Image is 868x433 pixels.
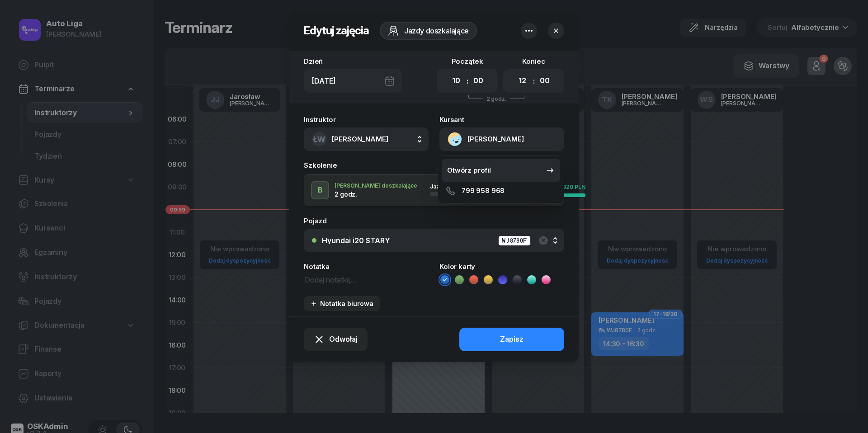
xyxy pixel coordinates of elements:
span: Odwołaj [329,334,358,345]
h2: Edytuj zajęcia [304,24,369,38]
div: Zapisz [500,334,524,345]
button: Hyundai i20 STARYWJ8780F [304,229,564,252]
div: Hyundai i20 STARY [322,237,390,244]
div: Otwórz profil [447,165,491,176]
button: ŁW[PERSON_NAME] [304,127,429,151]
div: : [467,75,468,86]
button: Odwołaj [304,328,368,351]
span: ŁW [313,136,325,143]
button: [PERSON_NAME] [439,127,564,151]
div: : [533,75,535,86]
button: Zapisz [459,328,564,351]
div: WJ8780F [498,235,531,246]
div: Notatka biurowa [310,300,373,307]
button: Notatka biurowa [304,296,380,311]
span: [PERSON_NAME] [332,135,388,143]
